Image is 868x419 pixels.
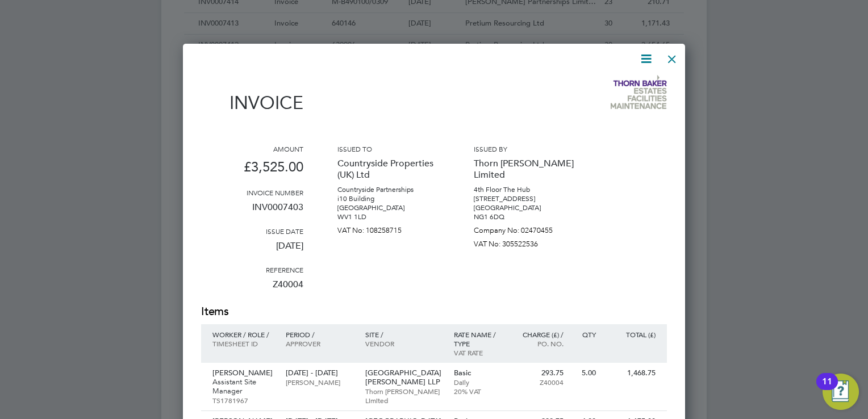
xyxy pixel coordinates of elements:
p: VAT No: 108258715 [337,221,440,235]
div: 11 [822,382,832,396]
p: VAT rate [454,348,503,357]
button: Open Resource Center, 11 new notifications [823,374,859,410]
p: [DATE] - [DATE] [286,368,353,378]
p: i10 Building [337,194,440,203]
p: [PERSON_NAME] [212,368,274,378]
p: Worker / Role / [212,330,274,339]
p: [STREET_ADDRESS] [474,194,576,203]
p: [GEOGRAPHIC_DATA] [474,203,576,212]
p: TS1781967 [212,396,274,405]
h3: Issued by [474,144,576,153]
p: [GEOGRAPHIC_DATA][PERSON_NAME] LLP [365,368,443,387]
p: Company No: 02470455 [474,221,576,235]
img: thornbaker-logo-remittance.png [611,75,667,109]
h3: Issue date [201,227,303,236]
p: 4th Floor The Hub [474,185,576,194]
p: QTY [575,330,596,339]
p: INV0007403 [201,197,303,227]
p: Z40004 [201,274,303,304]
p: £3,525.00 [201,153,303,188]
p: NG1 6DQ [474,212,576,221]
p: Basic [454,368,503,378]
p: Countryside Partnerships [337,185,440,194]
p: 5.00 [575,368,596,378]
p: 1,468.75 [607,368,656,378]
p: 20% VAT [454,387,503,396]
p: [GEOGRAPHIC_DATA] [337,203,440,212]
p: [PERSON_NAME] [286,378,353,387]
p: 293.75 [514,368,564,378]
p: Approver [286,339,353,348]
p: Vendor [365,339,443,348]
h3: Reference [201,265,303,274]
p: VAT No: 305522536 [474,235,576,249]
p: Thorn [PERSON_NAME] Limited [474,153,576,185]
p: WV1 1LD [337,212,440,221]
h3: Amount [201,144,303,153]
p: Po. No. [514,339,564,348]
p: [DATE] [201,236,303,265]
p: Total (£) [607,330,656,339]
p: Timesheet ID [212,339,274,348]
p: Assistant Site Manager [212,378,274,396]
p: Countryside Properties (UK) Ltd [337,153,440,185]
p: Charge (£) / [514,330,564,339]
h2: Items [201,304,667,320]
h3: Invoice number [201,188,303,197]
p: Z40004 [514,378,564,387]
p: Site / [365,330,443,339]
h3: Issued to [337,144,440,153]
p: Daily [454,378,503,387]
h1: Invoice [201,92,303,114]
p: Rate name / type [454,330,503,348]
p: Thorn [PERSON_NAME] Limited [365,387,443,405]
p: Period / [286,330,353,339]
